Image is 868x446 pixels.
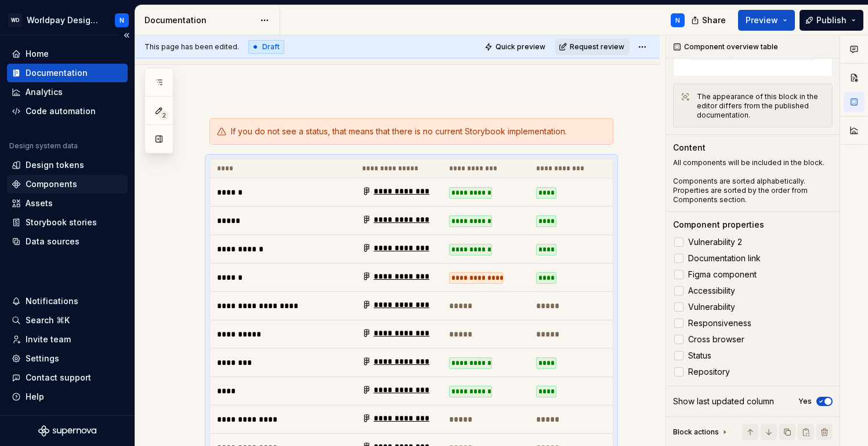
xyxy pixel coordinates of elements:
a: Data sources [7,232,128,251]
div: Components [26,178,77,190]
div: Block actions [673,424,729,440]
div: Help [26,391,44,403]
div: N [675,16,680,25]
button: WDWorldpay Design SystemN [2,8,132,32]
a: Documentation [7,64,128,82]
div: Invite team [26,334,71,345]
button: Preview [738,10,795,31]
a: Components [7,175,128,193]
div: Notifications [26,295,78,307]
div: Content [673,142,706,153]
span: Vulnerability [688,302,735,312]
div: Documentation [26,67,88,79]
span: Preview [746,14,778,26]
span: Figma component [688,270,757,279]
button: Publish [800,10,863,31]
span: Repository [688,367,730,376]
div: Component properties [673,219,764,231]
a: Design tokens [7,156,128,174]
span: This page has been edited. [144,42,239,52]
span: Share [702,14,726,26]
span: Status [688,351,711,360]
div: Documentation [144,14,254,26]
p: All components will be included in the block. [673,158,833,167]
button: Contact support [7,368,128,387]
a: Analytics [7,83,128,101]
button: Share [685,10,733,31]
div: Storybook stories [26,217,97,228]
div: Contact support [26,372,91,383]
label: Yes [798,397,812,406]
div: Draft [248,40,284,54]
span: Responsiveness [688,319,751,328]
div: Design tokens [26,159,84,171]
button: Notifications [7,292,128,310]
div: WD [8,13,22,27]
span: 2 [159,111,168,120]
div: Search ⌘K [26,315,70,326]
span: Publish [816,14,847,26]
div: N [120,16,124,25]
p: Components are sorted alphabetically. Properties are sorted by the order from Components section. [673,177,833,204]
span: Request review [570,42,624,52]
span: Vulnerability 2 [688,237,742,247]
div: Design system data [9,141,78,151]
button: Quick preview [481,39,551,55]
div: Analytics [26,86,63,98]
div: The appearance of this block in the editor differs from the published documentation. [697,92,825,120]
div: Data sources [26,236,79,247]
div: Home [26,48,49,60]
a: Code automation [7,102,128,120]
span: Documentation link [688,254,761,263]
button: Request review [555,39,630,55]
span: Accessibility [688,286,735,295]
div: If you do not see a status, that means that there is no current Storybook implementation. [231,126,606,137]
a: Settings [7,349,128,368]
div: Worldpay Design System [27,14,101,26]
span: Quick preview [496,42,545,52]
div: Assets [26,198,53,209]
svg: Supernova Logo [38,425,96,437]
span: Cross browser [688,335,744,344]
a: Home [7,45,128,63]
div: Settings [26,353,59,364]
button: Help [7,387,128,406]
a: Assets [7,194,128,213]
a: Storybook stories [7,213,128,232]
div: Code automation [26,105,96,117]
button: Search ⌘K [7,311,128,330]
a: Invite team [7,330,128,349]
button: Collapse sidebar [118,27,135,43]
div: Show last updated column [673,396,774,407]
